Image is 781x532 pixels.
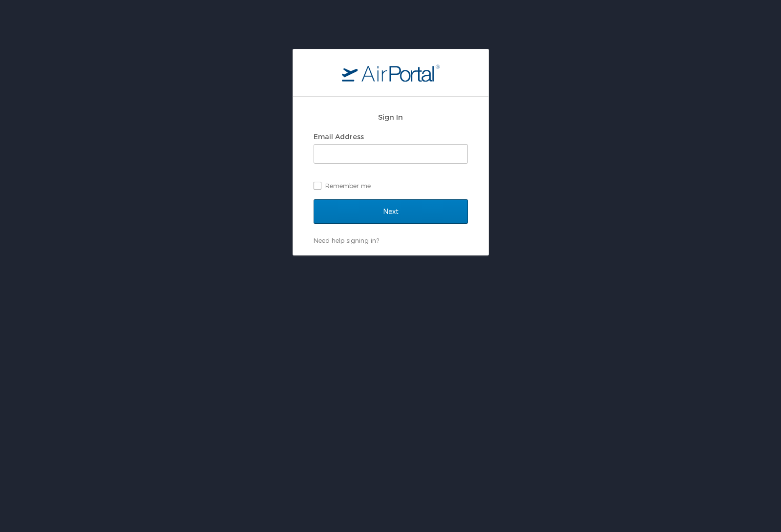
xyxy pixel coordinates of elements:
[314,111,468,123] h2: Sign In
[342,64,440,82] img: logo
[314,178,468,193] label: Remember me
[314,132,364,141] label: Email Address
[314,236,379,244] a: Need help signing in?
[314,199,468,224] input: Next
